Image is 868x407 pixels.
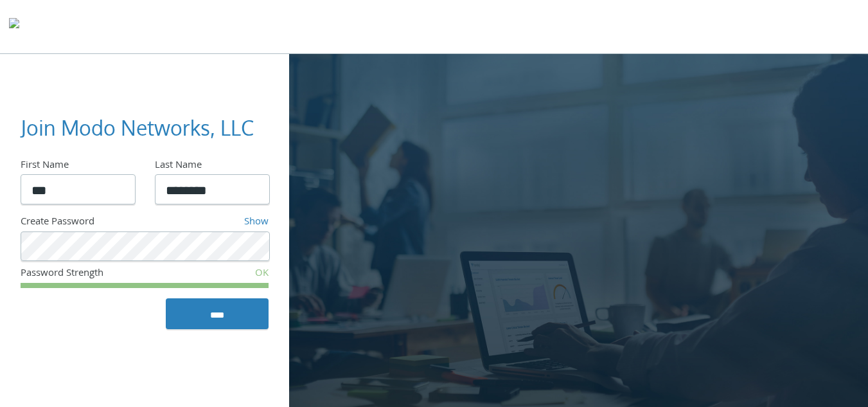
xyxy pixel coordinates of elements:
[155,158,269,175] div: Last Name
[186,266,269,283] div: OK
[21,114,258,143] h3: Join Modo Networks, LLC
[9,14,19,39] img: todyl-logo-dark.svg
[244,214,269,231] a: Show
[21,266,186,283] div: Password Strength
[21,215,176,231] div: Create Password
[21,158,134,175] div: First Name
